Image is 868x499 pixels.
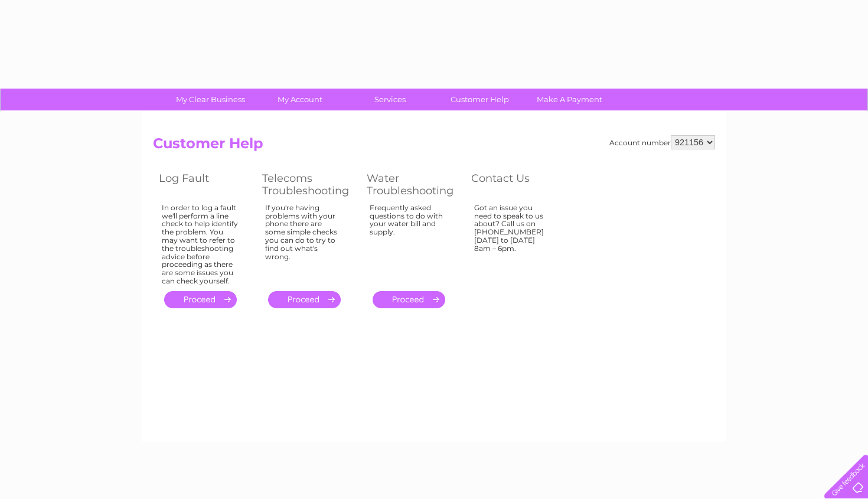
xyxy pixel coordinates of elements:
th: Contact Us [465,169,569,200]
a: Customer Help [431,89,528,110]
a: . [268,291,341,308]
div: Frequently asked questions to do with your water bill and supply. [370,204,448,281]
a: Services [341,89,439,110]
div: Account number [609,135,715,149]
a: Make A Payment [521,89,618,110]
a: . [373,291,445,308]
th: Water Troubleshooting [361,169,465,200]
h2: Customer Help [153,135,715,158]
div: In order to log a fault we'll perform a line check to help identify the problem. You may want to ... [162,204,239,285]
div: Got an issue you need to speak to us about? Call us on [PHONE_NUMBER] [DATE] to [DATE] 8am – 6pm. [474,204,551,281]
a: . [164,291,237,308]
a: My Account [252,89,349,110]
div: If you're having problems with your phone there are some simple checks you can do to try to find ... [265,204,343,281]
a: My Clear Business [162,89,259,110]
th: Log Fault [153,169,256,200]
th: Telecoms Troubleshooting [256,169,361,200]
